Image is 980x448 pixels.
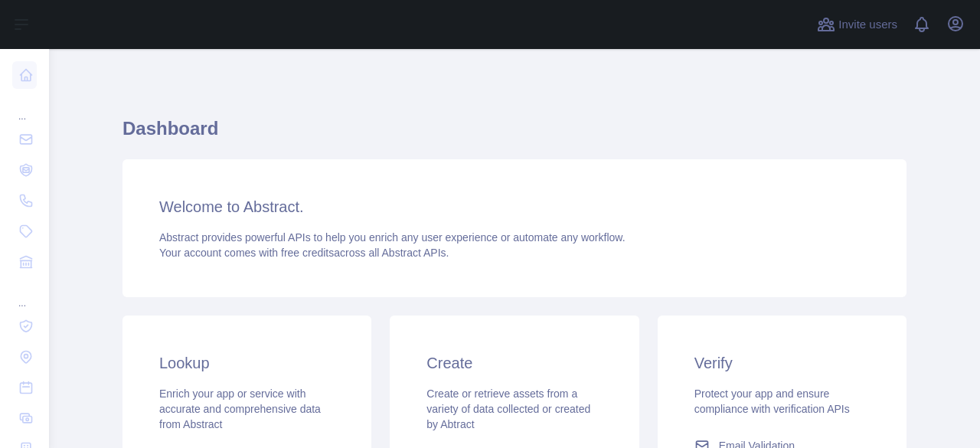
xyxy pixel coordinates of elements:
[426,388,590,430] span: Create or retrieve assets from a variety of data collected or created by Abtract
[159,231,626,244] span: Abstract provides powerful APIs to help you enrich any user experience or automate any workflow.
[814,12,900,37] button: Invite users
[159,352,335,374] h3: Lookup
[159,247,449,259] span: Your account comes with across all Abstract APIs.
[12,92,37,123] div: ...
[159,388,321,430] span: Enrich your app or service with accurate and comprehensive data from Abstract
[694,352,870,374] h3: Verify
[12,279,37,309] div: ...
[426,352,602,374] h3: Create
[838,16,897,34] span: Invite users
[694,388,850,415] span: Protect your app and ensure compliance with verification APIs
[159,196,870,217] h3: Welcome to Abstract.
[122,116,906,153] h1: Dashboard
[281,247,334,259] span: free credits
